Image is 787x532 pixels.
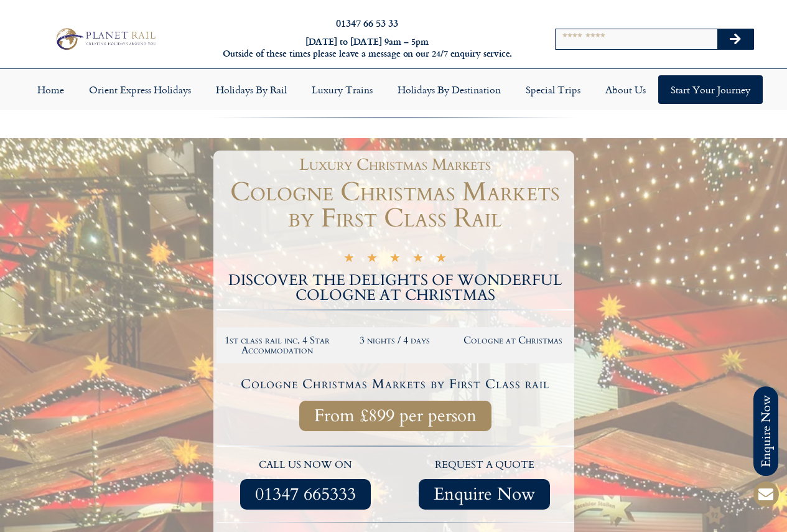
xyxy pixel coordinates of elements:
a: Enquire Now [419,479,550,510]
button: Search [717,29,753,49]
a: Special Trips [513,75,593,104]
span: Enquire Now [434,487,535,502]
a: Orient Express Holidays [77,75,203,104]
h4: Cologne Christmas Markets by First Class rail [218,378,572,391]
h1: Cologne Christmas Markets by First Class Rail [217,179,574,231]
i: ★ [412,254,424,266]
a: Holidays by Destination [385,75,513,104]
h2: 1st class rail inc. 4 Star Accommodation [225,335,330,355]
div: 5/5 [343,252,447,266]
a: Home [25,75,77,104]
a: Start your Journey [658,75,763,104]
i: ★ [366,254,378,266]
a: Holidays by Rail [203,75,299,104]
h6: [DATE] to [DATE] 9am – 5pm Outside of these times please leave a message on our 24/7 enquiry serv... [213,36,521,59]
a: About Us [593,75,658,104]
span: 01347 665333 [255,487,356,502]
i: ★ [389,254,401,266]
p: request a quote [401,457,568,474]
h2: Cologne at Christmas [460,335,566,345]
i: ★ [343,254,355,266]
a: 01347 66 53 33 [336,16,398,30]
a: From £899 per person [299,401,491,431]
h2: 3 nights / 4 days [342,335,448,345]
img: Planet Rail Train Holidays Logo [52,26,159,52]
p: call us now on [223,457,389,474]
i: ★ [435,254,447,266]
a: Luxury Trains [299,75,385,104]
a: 01347 665333 [240,479,371,510]
span: From £899 per person [314,408,477,424]
nav: Menu [6,75,781,104]
h2: DISCOVER THE DELIGHTS OF WONDERFUL COLOGNE AT CHRISTMAS [217,273,574,303]
h1: Luxury Christmas Markets [223,157,568,173]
